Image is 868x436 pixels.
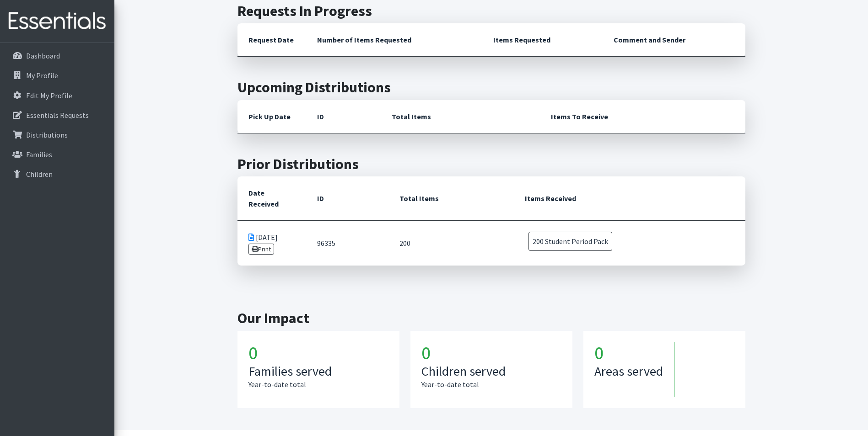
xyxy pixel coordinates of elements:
[528,232,612,251] span: 200 Student Period Pack
[4,86,111,105] a: Edit My Profile
[306,100,381,133] th: ID
[421,364,561,379] h3: Children served
[26,111,89,120] p: Essentials Requests
[388,221,514,266] td: 200
[540,100,745,133] th: Items To Receive
[26,170,53,179] p: Children
[306,23,483,57] th: Number of Items Requested
[237,100,306,133] th: Pick Up Date
[26,130,68,139] p: Distributions
[237,79,745,96] h2: Upcoming Distributions
[237,2,745,20] h2: Requests In Progress
[4,66,111,85] a: My Profile
[594,364,663,379] h3: Areas served
[421,379,561,390] p: Year-to-date total
[4,106,111,124] a: Essentials Requests
[237,309,745,327] h2: Our Impact
[237,221,306,266] td: [DATE]
[237,155,745,173] h2: Prior Distributions
[306,176,388,221] th: ID
[4,6,111,37] img: HumanEssentials
[594,342,674,364] h1: 0
[4,145,111,164] a: Families
[381,100,540,133] th: Total Items
[26,71,58,80] p: My Profile
[26,150,52,159] p: Families
[306,221,388,266] td: 96335
[248,364,388,379] h3: Families served
[603,23,745,57] th: Comment and Sender
[248,342,388,364] h1: 0
[388,176,514,221] th: Total Items
[237,23,306,57] th: Request Date
[237,176,306,221] th: Date Received
[514,176,745,221] th: Items Received
[248,379,388,390] p: Year-to-date total
[26,51,60,60] p: Dashboard
[482,23,603,57] th: Items Requested
[4,126,111,144] a: Distributions
[248,244,275,255] a: Print
[26,91,72,100] p: Edit My Profile
[4,165,111,183] a: Children
[421,342,561,364] h1: 0
[4,47,111,65] a: Dashboard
